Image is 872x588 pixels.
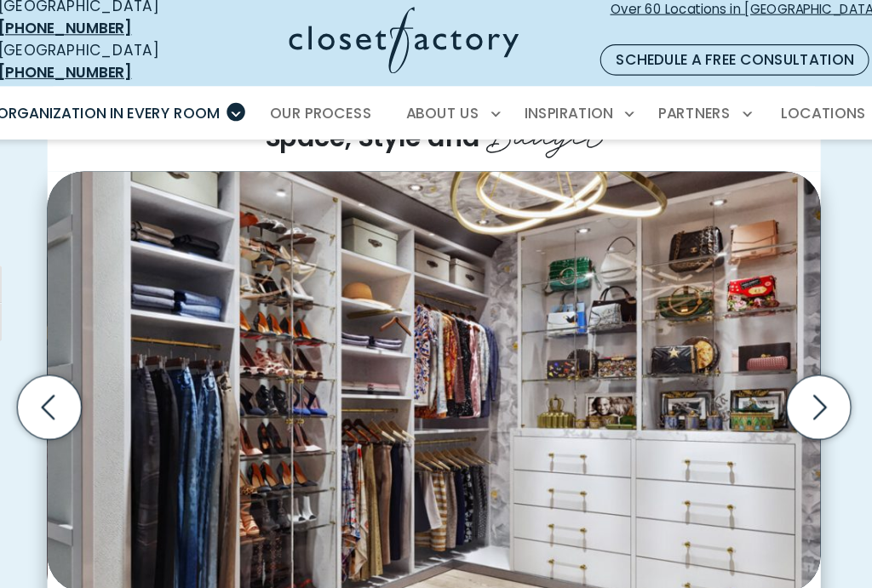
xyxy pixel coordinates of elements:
span: Over 60 Locations in [GEOGRAPHIC_DATA]! [600,6,854,42]
span: Partners [645,102,713,122]
a: [PHONE_NUMBER] [31,23,155,43]
span: Our Process [284,102,378,122]
span: Inspiration [520,102,603,122]
div: [GEOGRAPHIC_DATA] [31,3,216,43]
span: Locations [760,102,838,122]
span: Space, Style and [279,117,479,151]
button: Next slide [758,349,831,422]
span: About Us [410,102,479,122]
button: Previous slide [42,349,115,422]
img: Closet Factory Logo [301,13,515,75]
span: Organization in Every Room [29,102,237,122]
a: Schedule a Free Consultation [591,48,841,77]
a: [PHONE_NUMBER] [31,64,155,83]
nav: Primary Menu [17,88,855,136]
img: Custom walk-in closet with glass shelves, gold hardware, and white built-in drawers [77,166,796,558]
div: [GEOGRAPHIC_DATA] [31,43,216,84]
